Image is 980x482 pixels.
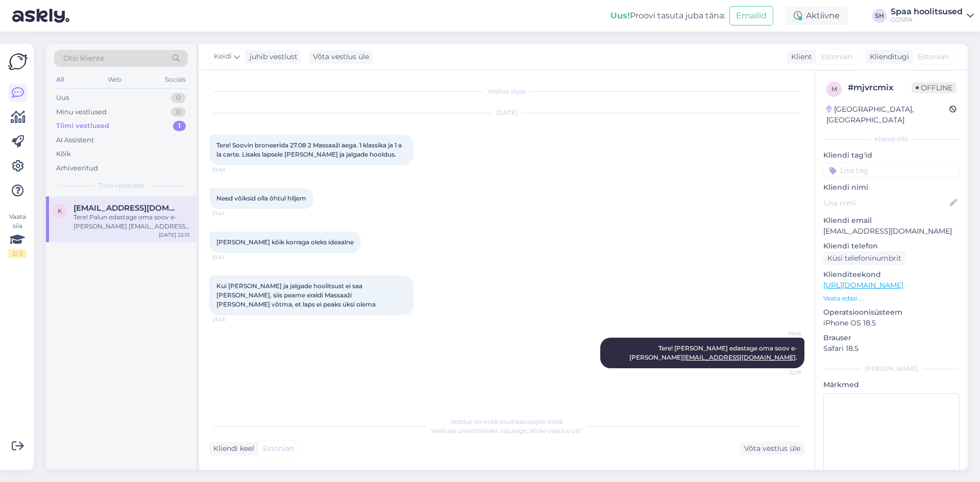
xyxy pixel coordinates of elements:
div: Klient [787,52,812,62]
div: [PERSON_NAME] [823,364,960,373]
div: AI Assistent [56,135,94,145]
div: Uus [56,93,69,103]
div: juhib vestlust [246,52,298,62]
span: k [58,207,62,215]
input: Lisa tag [823,163,960,178]
span: Estonian [918,52,949,62]
p: Vaata edasi ... [823,294,960,303]
span: kati@aeternum.ee [73,204,180,213]
div: Võta vestlus üle [309,50,373,64]
span: 22:15 [763,369,801,376]
p: Kliendi telefon [823,241,960,251]
div: Küsi telefoninumbrit [823,251,905,265]
div: Vestlus algas [209,87,804,96]
img: Askly Logo [8,52,28,71]
span: Tere! Soovin broneerida 27.08 2 Massaaži aega. 1 klassika ja 1 a la carte. Lisaks lapsele [PERSON... [216,141,403,158]
a: [EMAIL_ADDRESS][DOMAIN_NAME] [683,353,796,361]
div: [GEOGRAPHIC_DATA], [GEOGRAPHIC_DATA] [826,104,949,125]
p: Kliendi nimi [823,182,960,193]
b: Uus! [610,11,630,20]
span: 21:43 [212,316,251,323]
div: Kliendi keel [209,443,254,454]
button: Emailid [729,6,773,26]
i: „Võtke vestlus üle” [527,427,583,435]
span: Need võiksid olla õhtul hiljem [216,194,306,202]
span: 21:41 [212,210,251,217]
p: Kliendi email [823,215,960,226]
div: 2 / 3 [8,249,27,258]
a: [URL][DOMAIN_NAME] [823,281,903,290]
div: Socials [163,73,188,86]
span: Estonian [821,52,852,62]
div: # mjvrcmix [848,82,912,94]
div: 0 [171,93,186,103]
div: Vaata siia [8,212,27,258]
p: iPhone OS 18.5 [823,318,960,328]
div: 0 [171,107,186,117]
span: 21:40 [212,166,251,173]
div: Proovi tasuta juba täna: [610,10,725,22]
span: Keidi [763,329,801,337]
div: Tere! Palun edastage oma soov e-[PERSON_NAME] [EMAIL_ADDRESS][DOMAIN_NAME]. [73,213,190,231]
div: Kõik [56,149,71,159]
p: Klienditeekond [823,269,960,280]
span: [PERSON_NAME] kõik korraga oleks ideaalne [216,238,354,246]
span: Tiimi vestlused [99,181,144,190]
span: Vestlus on määratud kasutajale Keidi [451,418,563,425]
span: 21:41 [212,253,251,261]
a: Spaa hoolitsusedGOSPA [891,8,974,24]
span: Tere! [PERSON_NAME] edastage oma soov e-[PERSON_NAME] . [629,344,797,361]
input: Lisa nimi [824,197,948,209]
div: Web [106,73,124,86]
div: Spaa hoolitsused [891,8,963,16]
span: Offline [912,82,957,93]
span: Kui [PERSON_NAME] ja jalgade hoolitsust ei saa [PERSON_NAME], siis peame eraldi Massaaži [PERSON_... [216,282,376,308]
div: [DATE] 22:15 [159,231,190,239]
span: m [831,85,837,93]
p: Brauser [823,333,960,343]
span: Vestluse ülevõtmiseks vajutage [431,427,583,435]
div: Minu vestlused [56,107,107,117]
div: [DATE] [209,108,804,117]
p: Märkmed [823,379,960,390]
span: Keidi [214,51,232,62]
p: Operatsioonisüsteem [823,307,960,318]
p: Safari 18.5 [823,343,960,354]
div: Aktiivne [786,7,848,25]
div: Võta vestlus üle [740,442,804,455]
div: SH [872,9,887,23]
p: Kliendi tag'id [823,150,960,161]
div: GOSPA [891,16,963,24]
span: Estonian [263,443,294,454]
p: [EMAIL_ADDRESS][DOMAIN_NAME] [823,226,960,237]
div: Kliendi info [823,135,960,144]
span: Otsi kliente [63,53,104,64]
div: All [54,73,66,86]
div: Klienditugi [866,52,909,62]
div: Arhiveeritud [56,163,98,173]
div: Tiimi vestlused [56,121,109,131]
div: 1 [173,121,186,131]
